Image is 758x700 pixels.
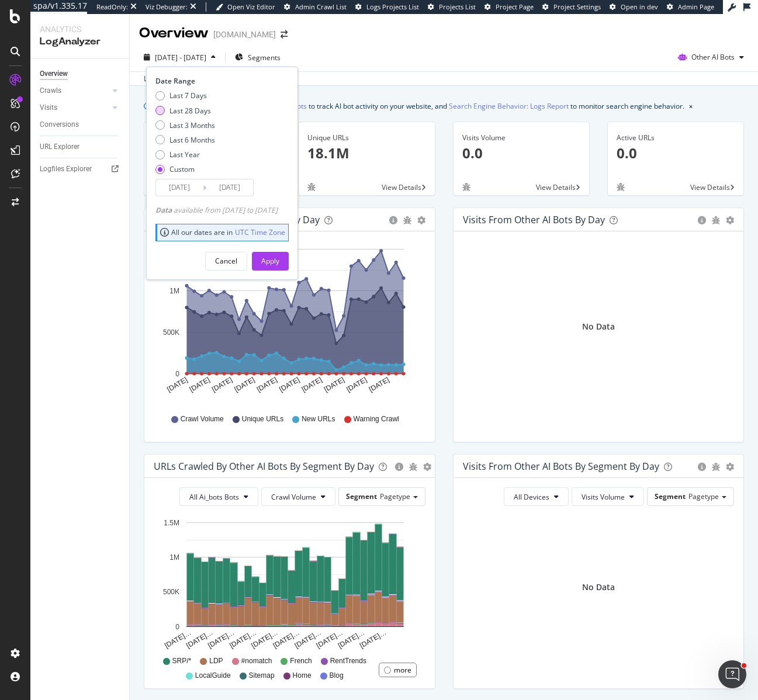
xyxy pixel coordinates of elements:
div: LogAnalyzer [40,35,120,48]
input: End Date [206,179,253,196]
svg: A chart. [154,515,425,651]
div: Visits from Other AI Bots By Segment By Day [463,460,659,472]
text: [DATE] [278,376,301,394]
text: [DATE] [165,376,189,394]
p: 0.0 [617,143,735,163]
button: All Devices [504,487,569,506]
span: All Ai_bots Bots [189,492,239,502]
div: No Data [582,321,615,332]
a: Admin Page [667,2,714,12]
div: Custom [155,164,215,174]
a: Search Engine Behavior: Logs Report [449,100,569,112]
div: circle-info [698,216,706,224]
div: [DOMAIN_NAME] [213,29,276,40]
div: Visits [40,102,57,114]
div: available from [DATE] to [DATE] [155,205,278,215]
div: gear [726,463,734,471]
div: arrow-right-arrow-left [281,30,288,39]
div: Last 3 Months [155,120,215,130]
text: 1.5M [164,519,179,527]
a: Admin Crawl List [284,2,347,12]
span: Admin Page [678,2,714,11]
a: Logs Projects List [355,2,419,12]
span: French [290,656,311,666]
span: LocalGuide [195,671,231,681]
input: Start Date [156,179,203,196]
span: Project Settings [553,2,601,11]
div: circle-info [395,463,403,471]
span: Open in dev [621,2,658,11]
span: Segments [248,53,281,63]
span: LDP [209,656,223,666]
iframe: Intercom live chat [718,660,746,688]
div: Last Year [169,150,200,160]
a: Open in dev [610,2,658,12]
span: Admin Crawl List [295,2,347,11]
div: Conversions [40,119,79,131]
span: [DATE] - [DATE] [155,53,206,63]
div: Last 28 Days [169,106,211,116]
span: SRP/* [172,656,192,666]
div: bug [712,463,720,471]
text: [DATE] [345,376,368,394]
span: Open Viz Editor [227,2,275,11]
div: Logfiles Explorer [40,163,92,175]
div: URL Explorer [40,141,79,153]
span: View Details [690,182,730,192]
div: ReadOnly: [96,2,128,12]
text: 500K [163,588,179,597]
span: New URLs [302,414,335,424]
div: Unique URLs [307,133,425,143]
span: Segment [346,491,377,501]
div: We introduced 2 new report templates: to track AI bot activity on your website, and to monitor se... [155,100,684,112]
a: Overview [40,68,121,80]
span: Segment [655,491,686,501]
div: Last 7 Days [169,91,207,101]
div: Overview [139,23,209,43]
text: [DATE] [368,376,391,394]
span: View Details [536,182,576,192]
div: circle-info [389,216,397,224]
div: URLs Crawled by Other AI Bots By Segment By Day [154,460,374,472]
div: bug [617,183,625,191]
span: Unique URLs [242,414,283,424]
svg: A chart. [154,241,425,403]
span: Home [293,671,311,681]
text: [DATE] [323,376,346,394]
div: Apply [261,256,279,266]
text: 0 [175,370,179,378]
text: [DATE] [210,376,234,394]
text: [DATE] [300,376,324,394]
span: Pagetype [380,491,410,501]
button: Segments [230,48,285,67]
span: Data [155,205,174,215]
div: bug [409,463,417,471]
a: Conversions [40,119,121,131]
div: Viz Debugger: [146,2,188,12]
button: [DATE] - [DATE] [139,48,220,67]
div: Cancel [215,256,237,266]
div: Last 3 Months [169,120,215,130]
div: Last 7 Days [155,91,215,101]
p: 18.1M [307,143,425,163]
text: [DATE] [255,376,279,394]
span: Logs Projects List [366,2,419,11]
button: Cancel [205,252,247,271]
span: Other AI Bots [691,52,735,62]
span: Blog [330,671,344,681]
a: Projects List [428,2,476,12]
a: URL Explorer [40,141,121,153]
a: Open Viz Editor [216,2,275,12]
div: Overview [40,68,68,80]
button: Visits Volume [572,487,644,506]
div: Last 6 Months [169,135,215,145]
div: gear [423,463,431,471]
span: View Details [382,182,421,192]
button: All Ai_bots Bots [179,487,258,506]
div: Last 6 Months [155,135,215,145]
span: All Devices [514,492,549,502]
div: All our dates are in [160,227,285,237]
div: gear [726,216,734,224]
div: Active URLs [617,133,735,143]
